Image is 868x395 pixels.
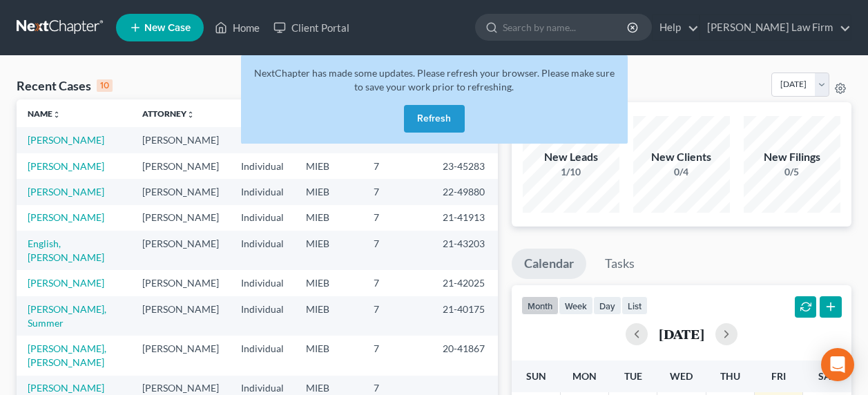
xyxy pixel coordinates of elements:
[230,127,295,153] td: Individual
[621,296,648,315] button: list
[363,336,432,375] td: 7
[17,77,113,94] div: Recent Cases
[208,15,267,40] a: Home
[720,370,740,382] span: Thu
[28,303,106,329] a: [PERSON_NAME], Summer
[363,153,432,179] td: 7
[363,179,432,204] td: 7
[267,15,356,40] a: Client Portal
[28,160,104,172] a: [PERSON_NAME]
[523,165,619,179] div: 1/10
[230,153,295,179] td: Individual
[432,231,498,270] td: 21-43203
[131,336,230,375] td: [PERSON_NAME]
[52,110,61,119] i: unfold_more
[503,15,629,40] input: Search by name...
[131,270,230,296] td: [PERSON_NAME]
[363,296,432,336] td: 7
[28,211,104,223] a: [PERSON_NAME]
[592,249,647,279] a: Tasks
[432,336,498,375] td: 20-41867
[526,370,546,382] span: Sun
[230,336,295,375] td: Individual
[230,205,295,231] td: Individual
[432,153,498,179] td: 23-45283
[363,270,432,296] td: 7
[512,249,586,279] a: Calendar
[28,186,104,197] a: [PERSON_NAME]
[254,67,615,93] span: NextChapter has made some updates. Please refresh your browser. Please make sure to save your wor...
[28,343,106,368] a: [PERSON_NAME], [PERSON_NAME]
[363,205,432,231] td: 7
[659,327,704,341] h2: [DATE]
[559,296,593,315] button: week
[744,149,840,165] div: New Filings
[28,134,104,146] a: [PERSON_NAME]
[633,165,730,179] div: 0/4
[230,179,295,204] td: Individual
[295,205,363,231] td: MIEB
[295,270,363,296] td: MIEB
[670,370,693,382] span: Wed
[295,231,363,270] td: MIEB
[521,296,559,315] button: month
[771,370,786,382] span: Fri
[131,153,230,179] td: [PERSON_NAME]
[144,23,191,33] span: New Case
[131,127,230,153] td: [PERSON_NAME]
[295,296,363,336] td: MIEB
[593,296,621,315] button: day
[230,296,295,336] td: Individual
[230,270,295,296] td: Individual
[131,179,230,204] td: [PERSON_NAME]
[28,277,104,289] a: [PERSON_NAME]
[295,153,363,179] td: MIEB
[432,179,498,204] td: 22-49880
[97,79,113,92] div: 10
[624,370,642,382] span: Tue
[700,15,851,40] a: [PERSON_NAME] Law Firm
[28,238,104,263] a: English, [PERSON_NAME]
[572,370,597,382] span: Mon
[432,296,498,336] td: 21-40175
[131,296,230,336] td: [PERSON_NAME]
[633,149,730,165] div: New Clients
[295,336,363,375] td: MIEB
[523,149,619,165] div: New Leads
[404,105,465,133] button: Refresh
[28,382,104,394] a: [PERSON_NAME]
[131,205,230,231] td: [PERSON_NAME]
[131,231,230,270] td: [PERSON_NAME]
[818,370,836,382] span: Sat
[744,165,840,179] div: 0/5
[142,108,195,119] a: Attorneyunfold_more
[363,231,432,270] td: 7
[432,270,498,296] td: 21-42025
[28,108,61,119] a: Nameunfold_more
[653,15,699,40] a: Help
[295,179,363,204] td: MIEB
[230,231,295,270] td: Individual
[821,348,854,381] div: Open Intercom Messenger
[432,205,498,231] td: 21-41913
[186,110,195,119] i: unfold_more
